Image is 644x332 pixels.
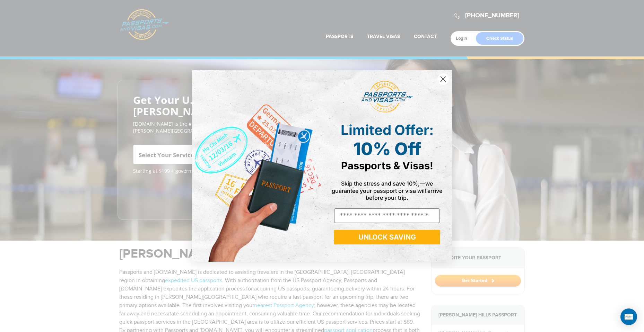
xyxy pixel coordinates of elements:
img: de9cda0d-0715-46ca-9a25-073762a91ba7.png [192,70,322,262]
span: 10% Off [353,138,421,159]
span: Limited Offer: [341,122,434,138]
div: Open Intercom Messenger [620,308,637,325]
button: UNLOCK SAVING [334,230,440,244]
span: Passports & Visas! [341,160,433,172]
img: passports and visas [361,81,413,113]
span: Skip the stress and save 10%,—we guarantee your passport or visa will arrive before your trip. [332,180,442,201]
button: Close dialog [437,73,449,85]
